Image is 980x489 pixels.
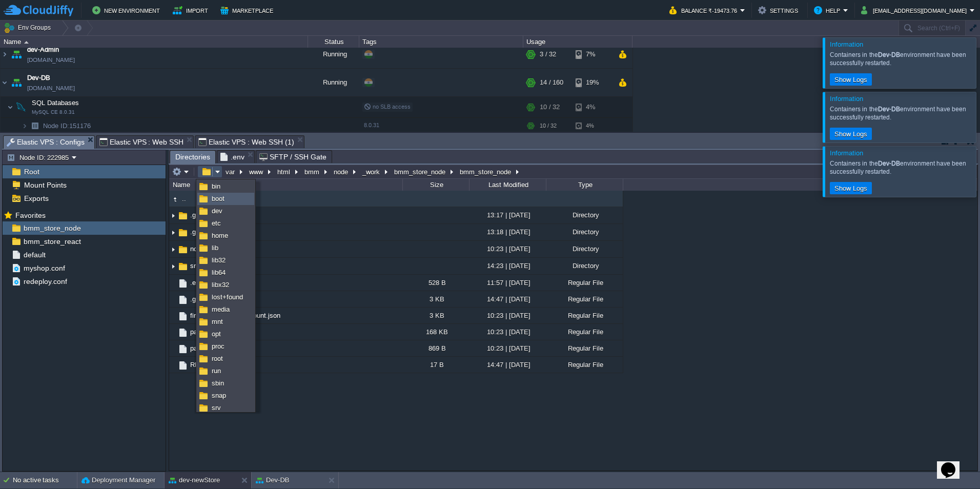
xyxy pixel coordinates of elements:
[27,45,59,55] a: dev-Admin
[189,344,231,353] a: package.json
[402,324,469,340] div: 168 KB
[402,308,469,323] div: 3 KB
[814,4,843,16] button: Help
[212,232,228,239] span: home
[189,295,219,303] a: .gitignore
[42,121,92,130] a: Node ID:151176
[22,263,67,273] a: myshop.conf
[177,343,189,355] img: AMDAwAAAACH5BAEAAAAALAAAAAABAAEAAAICRAEAOw==
[469,275,546,291] div: 11:57 | [DATE]
[4,4,73,17] img: CloudJiffy
[361,167,382,176] button: _work
[360,36,523,48] div: Tags
[469,224,546,240] div: 13:18 | [DATE]
[546,275,623,291] div: Regular File
[177,210,189,221] img: AMDAwAAAACH5BAEAAAAALAAAAAABAAEAAAICRAEAOw==
[189,211,201,219] a: .git
[212,330,221,338] span: opt
[189,228,212,236] span: .github
[169,225,177,240] img: AMDAwAAAACH5BAEAAAAALAAAAAABAAEAAAICRAEAOw==
[169,258,177,274] img: AMDAwAAAACH5BAEAAAAALAAAAAABAAEAAAICRAEAOw==
[7,136,85,149] span: Elastic VPS : Configs
[364,122,379,128] span: 8.0.31
[1,40,9,68] img: AMDAwAAAACH5BAEAAAAALAAAAAABAAEAAAICRAEAOw==
[220,151,244,163] span: .env
[22,167,41,176] a: Root
[22,118,28,134] img: AMDAwAAAACH5BAEAAAAALAAAAAABAAEAAAICRAEAOw==
[540,97,560,117] div: 10 / 32
[31,99,80,107] a: SQL DatabasesMySQL CE 8.0.31
[198,304,254,315] a: media
[9,40,24,68] img: AMDAwAAAACH5BAEAAAAALAAAAAABAAEAAAICRAEAOw==
[198,329,254,340] a: opt
[861,4,970,16] button: [EMAIL_ADDRESS][DOMAIN_NAME]
[878,51,900,58] b: Dev-DB
[402,291,469,307] div: 3 KB
[173,4,211,16] button: Import
[198,402,254,414] a: srv
[13,211,47,219] a: Favorites
[831,129,870,138] button: Show Logs
[546,324,623,340] div: Regular File
[470,179,546,191] div: Last Modified
[758,4,801,16] button: Settings
[169,165,977,179] input: Click to enter the path
[576,118,609,134] div: 4%
[27,83,75,93] span: [DOMAIN_NAME]
[217,150,255,163] li: /var/www/html/bmm/node/_work/bmm_store_node/bmm_store_node/.env
[177,311,189,322] img: AMDAwAAAACH5BAEAAAAALAAAAAABAAEAAAICRAEAOw==
[308,40,359,68] div: Running
[576,40,609,68] div: 7%
[469,308,546,323] div: 10:23 | [DATE]
[22,237,83,246] a: bmm_store_react
[546,357,623,373] div: Regular File
[469,241,546,257] div: 10:23 | [DATE]
[177,327,189,338] img: AMDAwAAAACH5BAEAAAAALAAAAAABAAEAAAICRAEAOw==
[198,255,254,266] a: lib32
[469,207,546,223] div: 13:17 | [DATE]
[212,182,220,190] span: bin
[24,41,29,44] img: AMDAwAAAACH5BAEAAAAALAAAAAABAAEAAAICRAEAOw==
[1,36,308,48] div: Name
[393,167,448,176] button: bmm_store_node
[198,341,254,352] a: proc
[259,151,326,163] span: SFTP / SSH Gate
[189,328,246,336] a: package-lock.json
[22,223,83,233] a: bmm_store_node
[198,316,254,328] a: mnt
[469,258,546,274] div: 14:23 | [DATE]
[189,278,205,287] a: .env
[1,69,9,96] img: AMDAwAAAACH5BAEAAAAALAAAAAABAAEAAAICRAEAOw==
[212,355,223,362] span: root
[198,365,254,377] a: run
[27,73,50,83] span: Dev-DB
[276,167,293,176] button: html
[364,104,411,110] span: no SLB access
[469,291,546,307] div: 14:47 | [DATE]
[92,4,163,16] button: New Environment
[198,267,254,278] a: lib64
[198,353,254,364] a: root
[937,448,970,479] iframe: chat widget
[189,360,232,369] a: README.md
[198,193,254,205] a: boot
[830,105,973,121] div: Containers in the environment have been successfully restarted.
[43,122,69,130] span: Node ID:
[22,250,47,259] span: default
[546,224,623,240] div: Directory
[547,179,623,191] div: Type
[224,167,237,176] button: var
[22,194,50,203] span: Exports
[169,275,177,291] img: AMDAwAAAACH5BAEAAAAALAAAAAABAAEAAAICRAEAOw==
[469,357,546,373] div: 14:47 | [DATE]
[212,281,229,289] span: libx32
[189,261,201,270] a: src
[198,378,254,389] a: sbin
[177,244,189,255] img: AMDAwAAAACH5BAEAAAAALAAAAAABAAEAAAICRAEAOw==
